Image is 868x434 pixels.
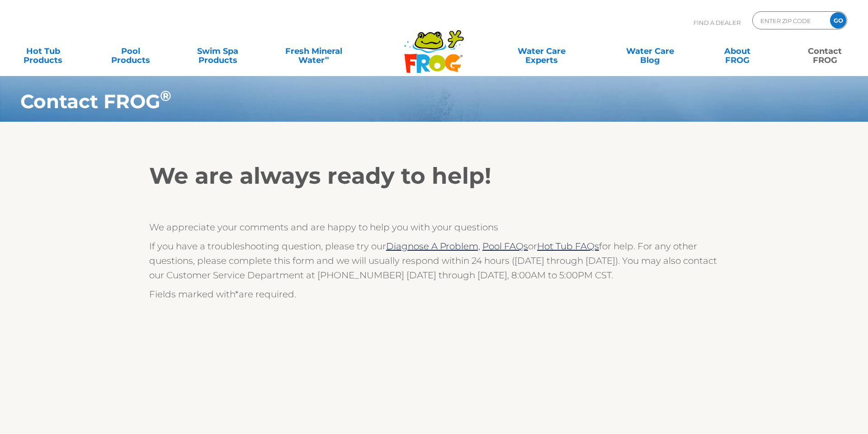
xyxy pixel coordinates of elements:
p: We appreciate your comments and are happy to help you with your questions [149,220,719,234]
a: Pool FAQs [482,241,528,252]
a: PoolProducts [96,42,164,60]
a: Water CareExperts [486,42,596,60]
p: Find A Dealer [693,11,741,34]
a: Diagnose A Problem, [386,241,480,252]
sup: ® [160,87,171,105]
h1: Contact FROG [20,91,776,112]
h2: We are always ready to help! [149,162,719,190]
a: Fresh MineralWater∞ [271,42,356,60]
a: Hot Tub FAQs [537,241,599,252]
a: ContactFROG [791,42,859,60]
a: AboutFROG [703,42,771,60]
a: Water CareBlog [616,42,684,60]
sup: ∞ [325,54,329,61]
a: Hot TubProducts [9,42,77,60]
p: Fields marked with are required. [149,287,719,301]
a: Swim SpaProducts [184,42,252,60]
p: If you have a troubleshooting question, please try our or for help. For any other questions, plea... [149,239,719,282]
input: GO [830,12,846,29]
img: Frog Products Logo [399,18,469,73]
